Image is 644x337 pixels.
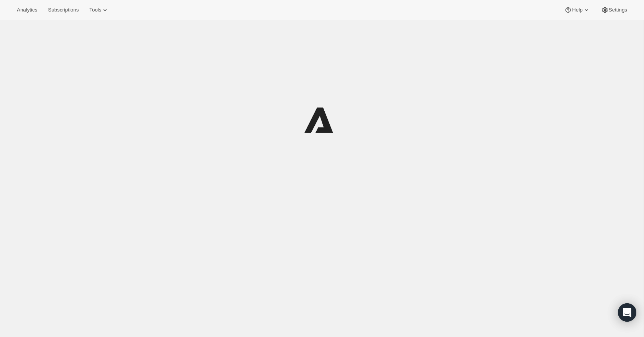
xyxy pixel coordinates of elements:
[89,7,101,13] span: Tools
[596,5,632,15] button: Settings
[12,5,42,15] button: Analytics
[609,7,627,13] span: Settings
[618,303,636,322] div: Open Intercom Messenger
[560,5,595,15] button: Help
[48,7,79,13] span: Subscriptions
[572,7,582,13] span: Help
[43,5,83,15] button: Subscriptions
[17,7,37,13] span: Analytics
[85,5,113,15] button: Tools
